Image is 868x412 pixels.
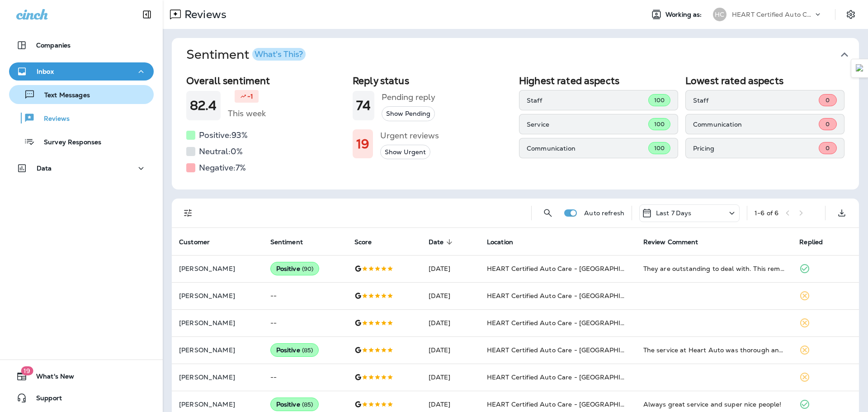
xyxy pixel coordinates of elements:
[693,121,819,128] p: Communication
[353,75,512,86] h2: Reply status
[228,106,266,121] h5: This week
[270,238,303,246] span: Sentiment
[255,50,303,58] div: What's This?
[263,309,347,336] td: --
[693,97,819,104] p: Staff
[302,346,313,354] span: ( 85 )
[856,64,864,72] img: Detect Auto
[263,364,347,391] td: --
[685,75,844,86] h2: Lowest rated aspects
[263,282,347,309] td: --
[487,238,525,246] span: Location
[199,161,246,175] h5: Negative: 7 %
[487,346,649,354] span: HEART Certified Auto Care - [GEOGRAPHIC_DATA]
[421,336,480,364] td: [DATE]
[643,238,710,246] span: Review Comment
[199,144,243,159] h5: Neutral: 0 %
[487,238,513,246] span: Location
[9,109,154,128] button: Reviews
[190,98,217,113] h1: 82.4
[172,71,859,189] div: SentimentWhat's This?
[179,374,256,381] p: [PERSON_NAME]
[665,11,704,19] span: Working as:
[421,309,480,336] td: [DATE]
[519,75,678,86] h2: Highest rated aspects
[179,238,222,246] span: Customer
[421,255,480,282] td: [DATE]
[843,6,859,23] button: Settings
[693,145,819,152] p: Pricing
[654,96,665,104] span: 100
[134,5,160,24] button: Collapse Sidebar
[826,120,830,128] span: 0
[421,364,480,391] td: [DATE]
[9,389,154,407] button: Support
[356,137,369,152] h1: 19
[656,209,692,217] p: Last 7 Days
[252,48,306,61] button: What's This?
[302,401,313,408] span: ( 85 )
[354,238,384,246] span: Score
[179,238,210,246] span: Customer
[37,165,52,172] p: Data
[9,159,154,177] button: Data
[643,346,785,355] div: The service at Heart Auto was thorough and diligent In diagnosing my worrisome headlight problem,...
[527,121,648,128] p: Service
[179,319,256,327] p: [PERSON_NAME]
[302,265,314,273] span: ( 90 )
[9,132,154,151] button: Survey Responses
[755,209,778,217] div: 1 - 6 of 6
[199,128,248,142] h5: Positive: 93 %
[27,373,74,384] span: What's New
[487,400,649,408] span: HEART Certified Auto Care - [GEOGRAPHIC_DATA]
[527,97,648,104] p: Staff
[35,115,70,123] p: Reviews
[27,394,62,405] span: Support
[179,204,197,222] button: Filters
[9,367,154,385] button: 19What's New
[181,8,226,21] p: Reviews
[380,128,439,143] h5: Urgent reviews
[799,238,835,246] span: Replied
[487,373,649,381] span: HEART Certified Auto Care - [GEOGRAPHIC_DATA]
[382,106,435,121] button: Show Pending
[186,47,306,62] h1: Sentiment
[35,91,90,100] p: Text Messages
[179,346,256,354] p: [PERSON_NAME]
[179,292,256,299] p: [PERSON_NAME]
[421,282,480,309] td: [DATE]
[539,204,557,222] button: Search Reviews
[179,38,866,71] button: SentimentWhat's This?
[826,96,830,104] span: 0
[527,145,648,152] p: Communication
[270,262,320,275] div: Positive
[9,85,154,104] button: Text Messages
[37,68,54,75] p: Inbox
[36,42,71,49] p: Companies
[380,145,430,160] button: Show Urgent
[833,204,851,222] button: Export as CSV
[9,36,154,54] button: Companies
[179,265,256,272] p: [PERSON_NAME]
[654,120,665,128] span: 100
[654,144,665,152] span: 100
[713,8,726,21] div: HC
[429,238,456,246] span: Date
[487,265,649,273] span: HEART Certified Auto Care - [GEOGRAPHIC_DATA]
[35,138,101,147] p: Survey Responses
[9,62,154,81] button: Inbox
[356,98,371,113] h1: 74
[382,90,435,104] h5: Pending reply
[584,209,624,217] p: Auto refresh
[732,11,813,18] p: HEART Certified Auto Care
[247,92,253,101] p: -1
[186,75,345,86] h2: Overall sentiment
[429,238,444,246] span: Date
[270,398,319,411] div: Positive
[270,238,315,246] span: Sentiment
[799,238,823,246] span: Replied
[179,401,256,408] p: [PERSON_NAME]
[487,292,649,300] span: HEART Certified Auto Care - [GEOGRAPHIC_DATA]
[354,238,372,246] span: Score
[21,366,33,375] span: 19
